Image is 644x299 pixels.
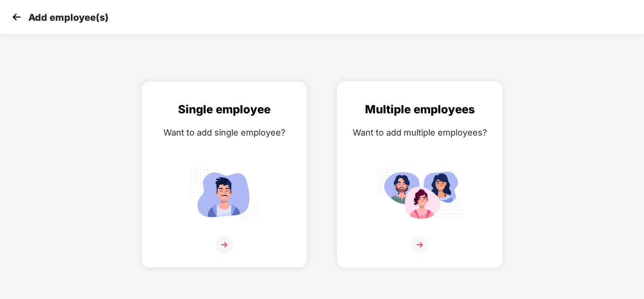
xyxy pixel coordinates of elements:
img: svg+xml;base64,PHN2ZyB4bWxucz0iaHR0cDovL3d3dy53My5vcmcvMjAwMC9zdmciIHdpZHRoPSIzNiIgaGVpZ2h0PSIzNi... [411,236,428,253]
div: Single employee [152,101,297,119]
img: svg+xml;base64,PHN2ZyB4bWxucz0iaHR0cDovL3d3dy53My5vcmcvMjAwMC9zdmciIGlkPSJTaW5nbGVfZW1wbG95ZWUiIH... [182,165,267,224]
img: svg+xml;base64,PHN2ZyB4bWxucz0iaHR0cDovL3d3dy53My5vcmcvMjAwMC9zdmciIHdpZHRoPSIzMCIgaGVpZ2h0PSIzMC... [9,10,24,24]
img: svg+xml;base64,PHN2ZyB4bWxucz0iaHR0cDovL3d3dy53My5vcmcvMjAwMC9zdmciIHdpZHRoPSIzNiIgaGVpZ2h0PSIzNi... [216,236,233,253]
div: Multiple employees [347,101,492,119]
div: Want to add single employee? [152,126,297,139]
div: Want to add multiple employees? [347,126,492,139]
img: svg+xml;base64,PHN2ZyB4bWxucz0iaHR0cDovL3d3dy53My5vcmcvMjAwMC9zdmciIGlkPSJNdWx0aXBsZV9lbXBsb3llZS... [377,165,462,224]
p: Add employee(s) [28,12,109,23]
